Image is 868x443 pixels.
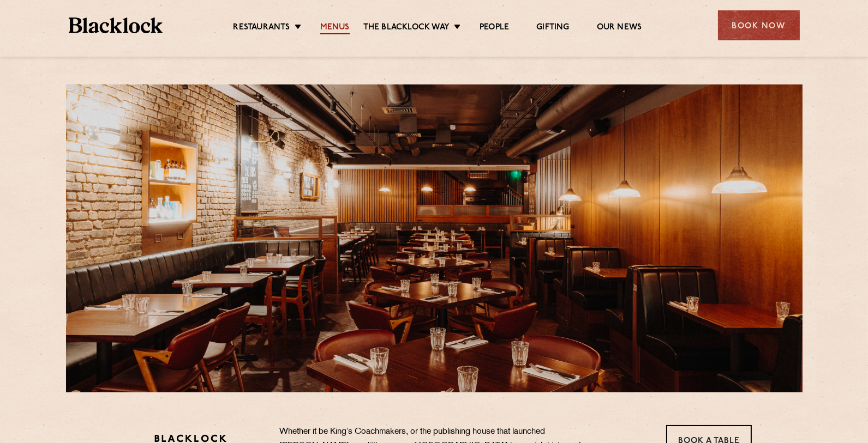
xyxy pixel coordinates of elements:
[480,22,509,34] a: People
[363,22,450,34] a: The Blacklock Way
[320,22,350,34] a: Menus
[69,17,163,33] img: BL_Textured_Logo-footer-cropped.svg
[597,22,642,34] a: Our News
[234,22,290,34] a: Restaurants
[536,22,569,34] a: Gifting
[718,10,800,40] div: Book Now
